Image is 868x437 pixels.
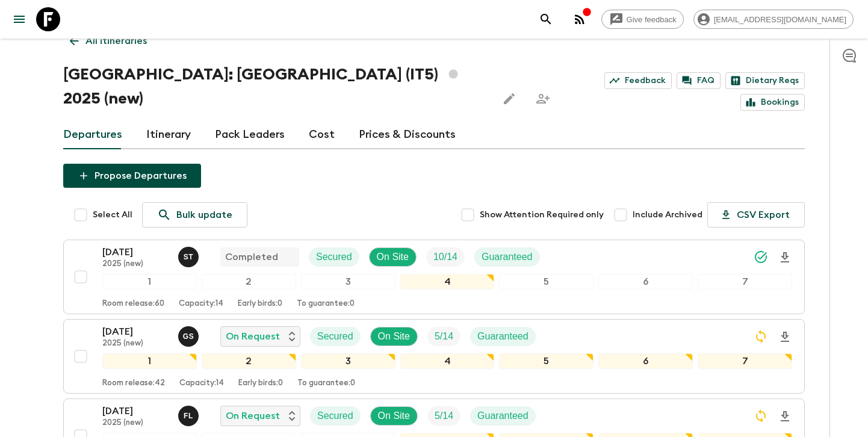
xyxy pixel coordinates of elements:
[633,209,702,221] span: Include Archived
[378,409,410,423] p: On Site
[93,209,132,221] span: Select All
[301,274,395,290] div: 3
[102,245,169,259] p: [DATE]
[707,202,805,228] button: CSV Export
[63,120,122,149] a: Departures
[183,332,194,341] p: G S
[369,247,417,267] div: On Site
[215,120,285,149] a: Pack Leaders
[698,274,792,290] div: 7
[102,299,164,309] p: Room release: 60
[477,329,529,344] p: Guaranteed
[480,209,604,221] span: Show Attention Required only
[176,208,232,222] p: Bulk update
[754,329,768,344] svg: Sync Required - Changes detected
[297,299,355,309] p: To guarantee: 0
[499,274,594,290] div: 5
[370,327,418,346] div: On Site
[370,406,418,426] div: On Site
[497,87,521,111] button: Edit this itinerary
[778,409,792,424] svg: Download Onboarding
[102,339,169,349] p: 2025 (new)
[377,250,409,264] p: On Site
[400,274,495,290] div: 4
[482,250,533,264] p: Guaranteed
[146,120,191,149] a: Itinerary
[433,250,457,264] p: 10 / 14
[102,259,169,269] p: 2025 (new)
[63,319,805,394] button: [DATE]2025 (new)Gianluca SavarinoOn RequestSecuredOn SiteTrip FillGuaranteed1234567Room release:4...
[179,299,223,309] p: Capacity: 14
[698,353,792,369] div: 7
[179,379,224,388] p: Capacity: 14
[178,326,201,347] button: GS
[301,353,395,369] div: 3
[178,330,201,339] span: Gianluca Savarino
[63,164,201,188] button: Propose Departures
[226,409,280,423] p: On Request
[102,404,169,418] p: [DATE]
[740,94,805,111] a: Bookings
[102,274,197,290] div: 1
[601,10,684,29] a: Give feedback
[310,327,361,346] div: Secured
[202,274,296,290] div: 2
[359,120,456,149] a: Prices & Discounts
[202,353,296,369] div: 2
[238,299,282,309] p: Early birds: 0
[677,72,721,89] a: FAQ
[310,406,361,426] div: Secured
[620,15,683,24] span: Give feedback
[778,250,792,265] svg: Download Onboarding
[7,7,31,31] button: menu
[63,63,488,111] h1: [GEOGRAPHIC_DATA]: [GEOGRAPHIC_DATA] (IT5) 2025 (new)
[598,274,693,290] div: 6
[178,250,201,260] span: Simona Timpanaro
[317,409,353,423] p: Secured
[754,250,768,264] svg: Synced Successfully
[604,72,672,89] a: Feedback
[63,240,805,314] button: [DATE]2025 (new)Simona TimpanaroCompletedSecuredOn SiteTrip FillGuaranteed1234567Room release:60C...
[707,15,853,24] span: [EMAIL_ADDRESS][DOMAIN_NAME]
[309,120,335,149] a: Cost
[225,250,278,264] p: Completed
[378,329,410,344] p: On Site
[102,418,169,428] p: 2025 (new)
[142,202,247,228] a: Bulk update
[693,10,854,29] div: [EMAIL_ADDRESS][DOMAIN_NAME]
[499,353,594,369] div: 5
[427,406,460,426] div: Trip Fill
[297,379,355,388] p: To guarantee: 0
[316,250,352,264] p: Secured
[435,329,453,344] p: 5 / 14
[63,29,153,53] a: All itineraries
[178,409,201,419] span: Francesco Lupo
[754,409,768,423] svg: Sync Required - Changes detected
[400,353,495,369] div: 4
[226,329,280,344] p: On Request
[534,7,558,31] button: search adventures
[427,327,460,346] div: Trip Fill
[435,409,453,423] p: 5 / 14
[426,247,465,267] div: Trip Fill
[477,409,529,423] p: Guaranteed
[778,330,792,344] svg: Download Onboarding
[184,411,193,421] p: F L
[102,353,197,369] div: 1
[178,406,201,426] button: FL
[102,379,165,388] p: Room release: 42
[317,329,353,344] p: Secured
[85,34,147,48] p: All itineraries
[102,324,169,339] p: [DATE]
[531,87,555,111] span: Share this itinerary
[309,247,359,267] div: Secured
[725,72,805,89] a: Dietary Reqs
[598,353,693,369] div: 6
[238,379,283,388] p: Early birds: 0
